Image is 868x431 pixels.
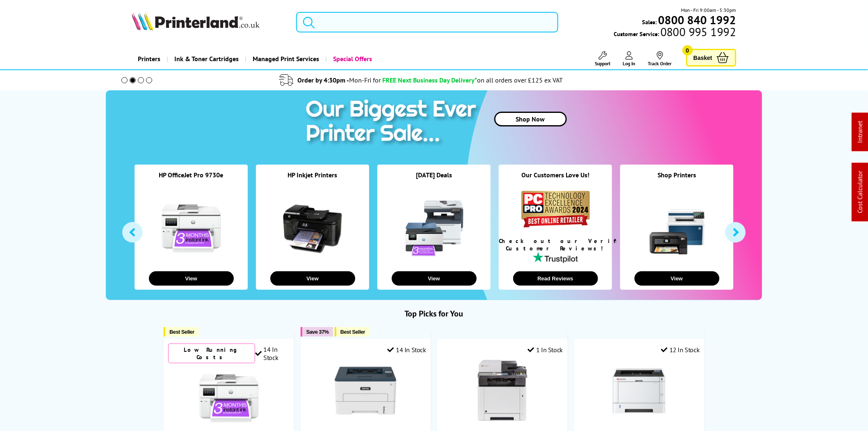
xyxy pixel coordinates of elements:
span: FREE Next Business Day Delivery* [382,76,477,84]
span: Support [595,60,611,66]
a: Support [595,51,611,66]
button: Save 37% [301,327,333,337]
a: Kyocera ECOSYS M5526cdw [472,415,533,423]
a: HP Inkjet Printers [288,171,338,179]
input: Search produc [296,12,558,32]
img: Kyocera ECOSYS M5526cdw [472,360,533,422]
button: View [635,271,720,286]
a: Intranet [856,121,864,143]
div: Check out our Verified Customer Reviews! [499,237,612,252]
span: Customer Service: [614,28,736,38]
a: Xerox B230 [335,415,396,423]
a: HP OfficeJet Pro 9730e [159,171,224,179]
span: Ink & Toner Cartridges [174,48,239,69]
img: HP OfficeJet Pro 9730e [198,367,260,429]
div: Shop Printers [620,171,733,189]
img: Printerland Logo [132,12,260,30]
span: Mon - Fri 9:00am - 5:30pm [681,6,736,14]
div: 14 In Stock [388,346,426,354]
a: Cost Calculator [856,171,864,213]
div: 1 In Stock [528,346,563,354]
span: Order by 4:30pm - [297,76,381,84]
a: Special Offers [325,48,378,69]
span: Mon-Fri for [349,76,381,84]
img: Kyocera ECOSYS PA4000x [608,360,670,422]
a: Track Order [648,51,672,66]
span: 0 [683,45,693,55]
button: View [392,271,477,286]
a: Ink & Toner Cartridges [167,48,245,69]
img: printer sale [302,90,484,155]
a: Basket 0 [686,49,736,66]
a: HP OfficeJet Pro 9730e [198,422,260,431]
span: 0800 995 1992 [659,28,736,36]
button: View [270,271,355,286]
button: View [149,271,234,286]
div: Low Running Costs [168,344,255,363]
div: 12 In Stock [661,346,700,354]
img: Xerox B230 [335,360,396,422]
span: Best Seller [340,329,365,335]
a: Shop Now [494,112,567,126]
a: Printers [132,48,167,69]
button: Read Reviews [513,271,598,286]
a: 0800 840 1992 [657,16,736,24]
button: Best Seller [164,327,199,337]
li: modal_delivery [110,73,732,87]
a: Log In [623,51,636,66]
a: Kyocera ECOSYS PA4000x [608,415,670,423]
a: Managed Print Services [245,48,325,69]
b: 0800 840 1992 [658,12,736,28]
a: Printerland Logo [132,12,286,32]
div: 14 In Stock [255,345,290,362]
span: Basket [694,52,713,63]
div: [DATE] Deals [377,171,491,189]
div: Our Customers Love Us! [499,171,612,189]
button: Best Seller [335,327,370,337]
div: on all orders over £125 ex VAT [477,76,563,84]
span: Sales: [642,18,657,26]
span: Save 37% [306,329,329,335]
span: Best Seller [169,329,194,335]
span: Log In [623,60,636,66]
